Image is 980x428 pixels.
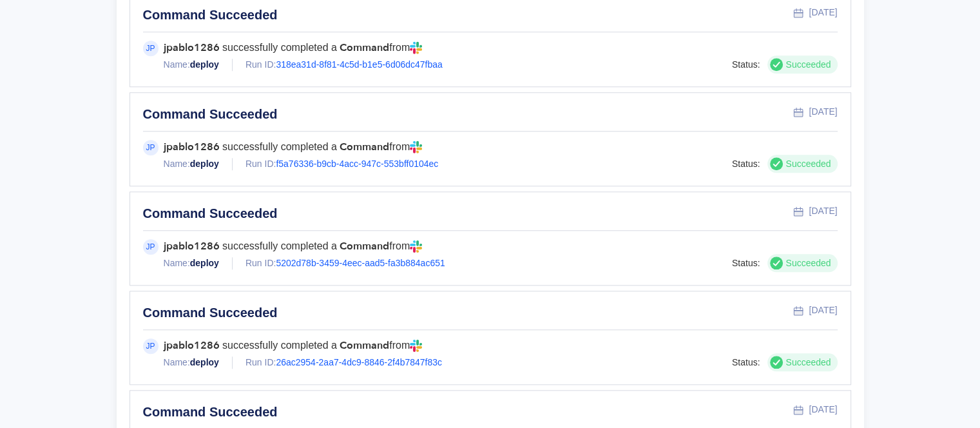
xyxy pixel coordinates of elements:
[146,342,155,350] span: JP
[276,258,445,268] a: 5202d78b-3459-4eec-aad5-fa3b884ac651
[732,257,760,269] div: Status:
[164,338,838,353] div: successfully completed a from
[809,6,837,19] div: [DATE]
[783,356,831,369] span: Succeeded
[164,338,220,353] strong: jpablo1286
[190,159,219,169] a: deploy
[410,141,422,153] img: run from icon
[190,357,219,367] a: deploy
[143,106,794,123] div: Command Succeeded
[783,59,831,71] span: Succeeded
[164,258,190,268] span: Name:
[410,240,422,253] img: run from icon
[245,159,276,169] span: Run ID:
[410,339,422,352] img: run from icon
[783,158,831,170] span: Succeeded
[732,356,760,369] div: Status:
[276,357,442,367] a: 26ac2954-2aa7-4dc9-8846-2f4b7847f83c
[410,41,422,54] img: run from icon
[340,139,389,155] strong: Command
[143,304,794,322] div: Command Succeeded
[164,59,190,70] span: Name:
[164,238,220,254] strong: jpablo1286
[164,357,190,367] span: Name:
[164,159,190,169] span: Name:
[809,106,837,118] div: [DATE]
[245,258,276,268] span: Run ID:
[732,59,760,71] div: Status:
[809,404,837,416] div: [DATE]
[245,59,276,70] span: Run ID:
[340,238,389,254] strong: Command
[164,139,838,155] div: successfully completed a from
[143,205,794,222] div: Command Succeeded
[190,59,219,70] a: deploy
[146,44,155,52] span: JP
[276,159,438,169] a: f5a76336-b9cb-4acc-947c-553bff0104ec
[340,338,389,353] strong: Command
[146,144,155,151] span: JP
[164,139,220,155] strong: jpablo1286
[809,304,837,316] div: [DATE]
[146,243,155,251] span: JP
[276,59,442,70] a: 318ea31d-8f81-4c5d-b1e5-6d06dc47fbaa
[164,40,838,55] div: successfully completed a from
[164,238,838,254] div: successfully completed a from
[783,257,831,269] span: Succeeded
[340,40,389,55] strong: Command
[164,40,220,55] strong: jpablo1286
[245,357,276,367] span: Run ID:
[190,258,219,268] a: deploy
[143,6,794,24] div: Command Succeeded
[143,404,794,421] div: Command Succeeded
[732,158,760,170] div: Status:
[809,205,837,217] div: [DATE]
